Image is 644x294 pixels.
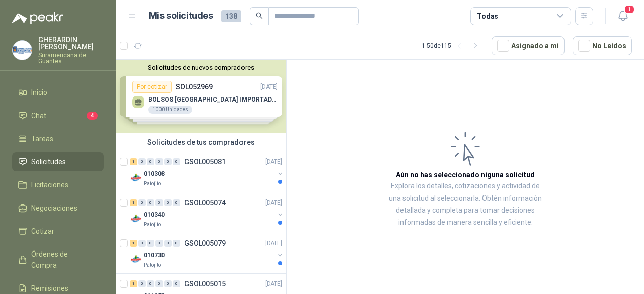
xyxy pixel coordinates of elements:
div: 0 [155,199,163,206]
p: GHERARDIN [PERSON_NAME] [38,36,104,50]
span: Órdenes de Compra [31,249,94,271]
img: Company Logo [130,172,142,184]
span: Chat [31,110,46,121]
p: [DATE] [265,157,282,167]
a: Tareas [12,129,104,148]
p: 010730 [144,251,165,260]
a: Cotizar [12,222,104,241]
div: 0 [164,240,172,247]
div: 0 [147,158,154,165]
span: 1 [624,5,635,14]
button: 1 [614,7,632,25]
div: 1 [130,199,137,206]
div: 0 [155,240,163,247]
div: 0 [147,199,154,206]
img: Company Logo [130,253,142,265]
img: Company Logo [130,213,142,225]
p: Patojito [144,180,161,188]
a: 1 0 0 0 0 0 GSOL005074[DATE] Company Logo010340Patojito [130,197,284,229]
p: 010340 [144,210,165,220]
div: 0 [155,158,163,165]
span: search [256,12,263,19]
div: Solicitudes de tus compradores [116,133,286,152]
p: Patojito [144,221,161,229]
p: [DATE] [265,279,282,289]
span: Inicio [31,87,47,98]
div: 0 [147,280,154,287]
div: 0 [138,199,146,206]
span: Negociaciones [31,203,77,214]
div: 0 [138,158,146,165]
img: Company Logo [13,41,32,60]
p: 010308 [144,169,165,179]
div: 0 [138,240,146,247]
span: Remisiones [31,283,68,294]
div: 0 [155,280,163,287]
div: 1 [130,280,137,287]
div: 0 [164,158,172,165]
div: Todas [477,11,498,22]
p: GSOL005074 [184,199,226,206]
p: GSOL005015 [184,280,226,287]
span: 4 [87,112,98,120]
a: Chat4 [12,106,104,125]
h3: Aún no has seleccionado niguna solicitud [396,169,535,180]
button: Asignado a mi [492,36,565,55]
div: 0 [173,199,180,206]
a: Negociaciones [12,199,104,218]
img: Logo peakr [12,12,63,24]
button: Solicitudes de nuevos compradores [120,64,282,71]
a: Órdenes de Compra [12,245,104,275]
a: 1 0 0 0 0 0 GSOL005081[DATE] Company Logo010308Patojito [130,156,284,188]
a: Solicitudes [12,152,104,171]
div: Solicitudes de nuevos compradoresPor cotizarSOL052969[DATE] BOLSOS [GEOGRAPHIC_DATA] IMPORTADO [G... [116,60,286,133]
div: 0 [138,280,146,287]
p: GSOL005081 [184,158,226,165]
p: Suramericana de Guantes [38,52,104,64]
div: 1 - 50 de 115 [422,38,484,54]
p: Patojito [144,261,161,269]
p: [DATE] [265,198,282,208]
span: Licitaciones [31,179,68,190]
a: Licitaciones [12,175,104,194]
a: Inicio [12,83,104,102]
div: 0 [164,280,172,287]
div: 0 [173,240,180,247]
span: Tareas [31,133,53,144]
p: Explora los detalles, cotizaciones y actividad de una solicitud al seleccionarla. Obtén informaci... [387,180,543,229]
span: 138 [221,10,242,22]
p: [DATE] [265,239,282,248]
div: 0 [173,158,180,165]
h1: Mis solicitudes [149,9,213,23]
div: 1 [130,158,137,165]
span: Cotizar [31,226,54,237]
div: 1 [130,240,137,247]
span: Solicitudes [31,156,66,167]
a: 1 0 0 0 0 0 GSOL005079[DATE] Company Logo010730Patojito [130,237,284,269]
div: 0 [173,280,180,287]
div: 0 [164,199,172,206]
div: 0 [147,240,154,247]
p: GSOL005079 [184,240,226,247]
button: No Leídos [573,36,632,55]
